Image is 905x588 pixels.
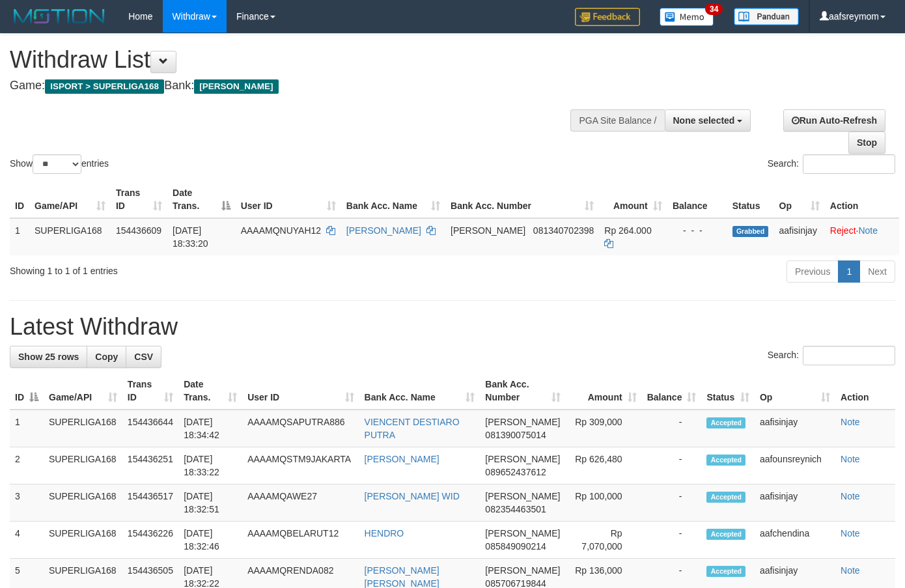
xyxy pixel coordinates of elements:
a: [PERSON_NAME] [346,225,421,236]
input: Search: [803,346,895,365]
td: 154436251 [122,447,178,484]
th: Bank Acc. Name: activate to sort column ascending [359,372,480,410]
span: Accepted [706,529,745,540]
th: Balance [667,181,727,218]
span: Accepted [706,492,745,503]
span: CSV [134,352,153,362]
td: SUPERLIGA168 [44,484,122,522]
a: Note [841,565,860,576]
td: - [642,447,702,484]
label: Search: [768,154,895,174]
input: Search: [803,154,895,174]
th: User ID: activate to sort column ascending [236,181,341,218]
span: [PERSON_NAME] [485,491,560,501]
img: panduan.png [734,8,799,25]
span: Rp 264.000 [604,225,651,236]
td: aafchendina [755,522,835,559]
a: Note [841,417,860,427]
td: AAAAMQBELARUT12 [242,522,359,559]
td: [DATE] 18:32:46 [178,522,242,559]
span: Copy 082354463501 to clipboard [485,504,546,514]
th: Amount: activate to sort column ascending [566,372,642,410]
th: Trans ID: activate to sort column ascending [111,181,167,218]
th: Status [727,181,774,218]
th: User ID: activate to sort column ascending [242,372,359,410]
td: Rp 100,000 [566,484,642,522]
td: aafisinjay [774,218,825,255]
h1: Latest Withdraw [10,314,895,340]
div: PGA Site Balance / [570,109,664,132]
a: Note [841,528,860,539]
td: Rp 309,000 [566,410,642,447]
span: Copy 081390075014 to clipboard [485,430,546,440]
th: Action [835,372,895,410]
td: AAAAMQSTM9JAKARTA [242,447,359,484]
span: [PERSON_NAME] [194,79,278,94]
span: AAAAMQNUYAH12 [241,225,321,236]
td: Rp 626,480 [566,447,642,484]
a: Note [841,454,860,464]
td: - [642,410,702,447]
span: Show 25 rows [18,352,79,362]
img: MOTION_logo.png [10,7,109,26]
th: Date Trans.: activate to sort column ascending [178,372,242,410]
td: AAAAMQAWE27 [242,484,359,522]
td: 2 [10,447,44,484]
th: Balance: activate to sort column ascending [642,372,702,410]
img: Feedback.jpg [575,8,640,26]
label: Search: [768,346,895,365]
td: aafisinjay [755,484,835,522]
td: aafisinjay [755,410,835,447]
label: Show entries [10,154,109,174]
td: - [642,484,702,522]
span: [PERSON_NAME] [485,528,560,539]
th: Action [825,181,899,218]
span: 34 [705,3,723,15]
td: [DATE] 18:33:22 [178,447,242,484]
img: Button%20Memo.svg [660,8,714,26]
button: None selected [665,109,751,132]
a: VIENCENT DESTIARO PUTRA [365,417,460,440]
a: Previous [787,260,839,283]
a: Next [859,260,895,283]
span: [PERSON_NAME] [451,225,525,236]
span: Accepted [706,455,745,466]
span: Grabbed [732,226,769,237]
select: Showentries [33,154,81,174]
a: CSV [126,346,161,368]
a: Run Auto-Refresh [783,109,885,132]
th: Op: activate to sort column ascending [755,372,835,410]
td: Rp 7,070,000 [566,522,642,559]
td: SUPERLIGA168 [44,522,122,559]
td: 1 [10,410,44,447]
td: 3 [10,484,44,522]
a: Note [858,225,878,236]
span: Copy 085849090214 to clipboard [485,541,546,552]
span: Copy [95,352,118,362]
a: Note [841,491,860,501]
a: Show 25 rows [10,346,87,368]
td: [DATE] 18:34:42 [178,410,242,447]
th: Date Trans.: activate to sort column descending [167,181,236,218]
td: SUPERLIGA168 [29,218,111,255]
th: Trans ID: activate to sort column ascending [122,372,178,410]
div: Showing 1 to 1 of 1 entries [10,259,367,277]
span: [PERSON_NAME] [485,565,560,576]
td: 1 [10,218,29,255]
div: - - - [673,224,722,237]
th: ID [10,181,29,218]
th: ID: activate to sort column descending [10,372,44,410]
span: None selected [673,115,735,126]
td: 154436517 [122,484,178,522]
span: 154436609 [116,225,161,236]
span: Accepted [706,566,745,577]
span: Copy 089652437612 to clipboard [485,467,546,477]
a: 1 [838,260,860,283]
a: Stop [848,132,885,154]
td: · [825,218,899,255]
th: Bank Acc. Name: activate to sort column ascending [341,181,445,218]
td: AAAAMQSAPUTRA886 [242,410,359,447]
a: [PERSON_NAME] WID [365,491,460,501]
h4: Game: Bank: [10,79,591,92]
td: aafounsreynich [755,447,835,484]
